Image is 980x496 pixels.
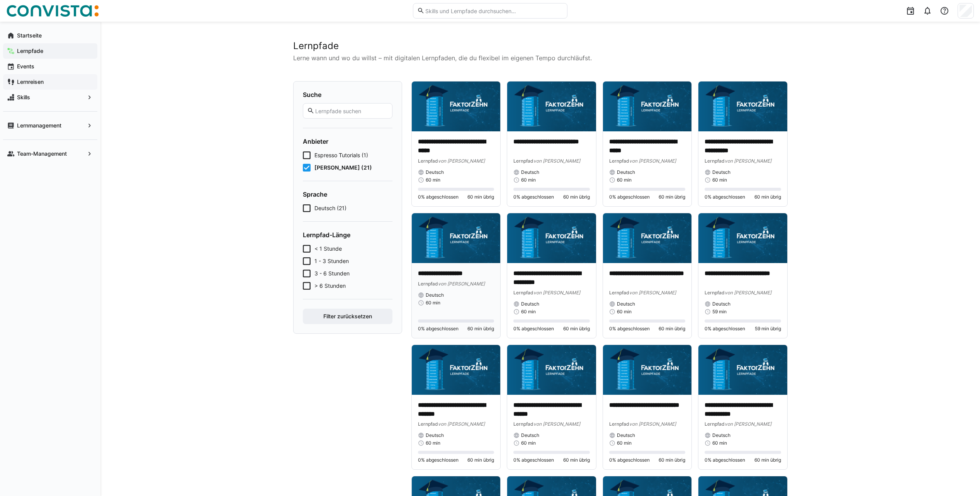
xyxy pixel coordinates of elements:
span: 60 min übrig [754,194,781,200]
span: 0% abgeschlossen [513,194,554,200]
span: 60 min übrig [467,194,494,200]
span: > 6 Stunden [314,282,346,290]
span: Lernpfad [609,421,629,427]
span: 60 min übrig [659,194,685,200]
span: Deutsch [617,432,635,438]
span: Lernpfad [705,290,725,296]
span: Deutsch [426,169,444,175]
p: Lerne wann und wo du willst – mit digitalen Lernpfaden, die du flexibel im eigenen Tempo durchläu... [293,53,788,63]
span: von [PERSON_NAME] [725,290,771,296]
span: 60 min übrig [563,326,590,332]
span: Lernpfad [705,158,725,164]
h4: Anbieter [303,138,392,145]
span: Lernpfad [513,158,533,164]
span: 60 min übrig [467,457,494,463]
span: 0% abgeschlossen [418,457,459,463]
span: Lernpfad [705,421,725,427]
img: image [507,345,596,395]
span: 60 min [712,440,727,446]
span: 60 min [426,300,440,306]
span: Lernpfad [418,158,438,164]
span: Deutsch [712,169,730,175]
span: Espresso Tutorials (1) [314,151,368,159]
span: 0% abgeschlossen [705,457,745,463]
img: image [507,82,596,131]
span: von [PERSON_NAME] [438,281,485,287]
span: Deutsch [521,301,539,307]
img: image [507,213,596,263]
span: 60 min übrig [563,457,590,463]
img: image [698,345,787,395]
span: 60 min übrig [659,326,685,332]
h4: Sprache [303,190,392,198]
span: von [PERSON_NAME] [533,421,580,427]
span: von [PERSON_NAME] [438,421,485,427]
span: 0% abgeschlossen [609,326,650,332]
span: von [PERSON_NAME] [533,290,580,296]
span: 60 min [521,309,536,315]
span: Deutsch [426,432,444,438]
span: 60 min übrig [563,194,590,200]
span: Deutsch [617,301,635,307]
span: < 1 Stunde [314,245,342,253]
span: 3 - 6 Stunden [314,270,350,277]
span: 0% abgeschlossen [418,194,459,200]
span: [PERSON_NAME] (21) [314,164,372,172]
img: image [603,213,692,263]
span: 60 min übrig [754,457,781,463]
img: image [412,82,501,131]
input: Lernpfade suchen [314,107,388,114]
span: 0% abgeschlossen [705,194,745,200]
span: 60 min [712,177,727,183]
span: 60 min [617,309,632,315]
span: von [PERSON_NAME] [629,421,676,427]
span: 0% abgeschlossen [418,326,459,332]
input: Skills und Lernpfade durchsuchen… [425,7,563,14]
span: Lernpfad [418,421,438,427]
h2: Lernpfade [293,40,788,52]
span: 0% abgeschlossen [609,457,650,463]
span: Lernpfad [513,421,533,427]
span: von [PERSON_NAME] [533,158,580,164]
span: Filter zurücksetzen [322,313,373,320]
span: von [PERSON_NAME] [725,421,771,427]
span: Lernpfad [609,158,629,164]
span: Lernpfad [418,281,438,287]
span: von [PERSON_NAME] [725,158,771,164]
h4: Suche [303,91,392,99]
span: Deutsch [712,432,730,438]
span: Lernpfad [609,290,629,296]
img: image [603,345,692,395]
span: Deutsch [617,169,635,175]
img: image [603,82,692,131]
span: von [PERSON_NAME] [438,158,485,164]
span: von [PERSON_NAME] [629,158,676,164]
img: image [412,345,501,395]
img: image [412,213,501,263]
span: 60 min [521,440,536,446]
span: Deutsch [426,292,444,298]
span: 0% abgeschlossen [705,326,745,332]
span: 0% abgeschlossen [513,457,554,463]
span: 60 min übrig [467,326,494,332]
span: 59 min übrig [755,326,781,332]
span: 60 min [617,177,632,183]
span: Deutsch [712,301,730,307]
span: Deutsch [521,432,539,438]
img: image [698,82,787,131]
span: 60 min [426,177,440,183]
span: 1 - 3 Stunden [314,257,349,265]
span: 60 min [426,440,440,446]
span: Deutsch [521,169,539,175]
h4: Lernpfad-Länge [303,231,392,239]
img: image [698,213,787,263]
button: Filter zurücksetzen [303,309,392,324]
span: Lernpfad [513,290,533,296]
span: 60 min [617,440,632,446]
span: 59 min [712,309,727,315]
span: 0% abgeschlossen [513,326,554,332]
span: von [PERSON_NAME] [629,290,676,296]
span: 0% abgeschlossen [609,194,650,200]
span: 60 min [521,177,536,183]
span: Deutsch (21) [314,204,346,212]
